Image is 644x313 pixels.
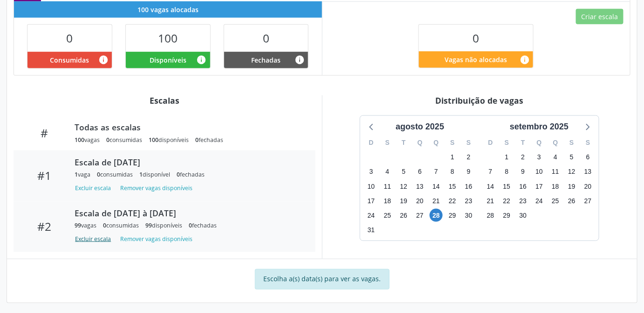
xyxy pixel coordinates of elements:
div: disponível [139,171,170,178]
div: setembro 2025 [506,121,572,133]
span: sexta-feira, 1 de agosto de 2025 [446,151,459,164]
div: S [460,135,477,150]
span: sábado, 6 de setembro de 2025 [582,151,595,164]
div: Escala de [DATE] [75,157,302,167]
span: sábado, 23 de agosto de 2025 [462,194,475,207]
span: 100 [149,136,158,144]
span: quarta-feira, 27 de agosto de 2025 [413,209,426,222]
div: vagas [75,221,96,229]
span: quinta-feira, 25 de setembro de 2025 [549,194,562,207]
div: consumidas [106,136,142,144]
div: fechadas [177,171,205,178]
div: D [482,135,499,150]
span: domingo, 24 de agosto de 2025 [365,209,378,222]
button: Remover vagas disponíveis [116,233,196,245]
div: disponíveis [145,221,182,229]
span: segunda-feira, 22 de setembro de 2025 [500,194,514,207]
div: T [396,135,412,150]
div: S [580,135,596,150]
span: quarta-feira, 13 de agosto de 2025 [413,180,426,193]
span: domingo, 31 de agosto de 2025 [365,224,378,237]
span: Vagas não alocadas [445,55,507,64]
button: Excluir escala [75,182,115,194]
span: quarta-feira, 10 de setembro de 2025 [533,165,546,178]
span: terça-feira, 12 de agosto de 2025 [397,180,410,193]
button: Remover vagas disponíveis [116,182,196,194]
span: 1 [75,171,78,178]
span: domingo, 3 de agosto de 2025 [365,165,378,178]
div: vagas [75,136,100,144]
div: Q [428,135,445,150]
span: sábado, 9 de agosto de 2025 [462,165,475,178]
span: Fechadas [252,55,281,65]
span: segunda-feira, 8 de setembro de 2025 [500,165,514,178]
span: domingo, 14 de setembro de 2025 [484,180,497,193]
i: Vagas alocadas e sem marcações associadas [197,55,207,65]
div: Todas as escalas [75,122,302,132]
span: domingo, 21 de setembro de 2025 [484,194,497,207]
span: domingo, 10 de agosto de 2025 [365,180,378,193]
div: Q [412,135,428,150]
div: S [564,135,580,150]
i: Vagas alocadas e sem marcações associadas que tiveram sua disponibilidade fechada [295,55,305,65]
span: sábado, 30 de agosto de 2025 [462,209,475,222]
span: sexta-feira, 29 de agosto de 2025 [446,209,459,222]
div: Escala de [DATE] à [DATE] [75,208,302,218]
span: 0 [66,30,73,46]
div: disponíveis [149,136,189,144]
div: Escalas [14,95,315,106]
span: domingo, 7 de setembro de 2025 [484,165,497,178]
span: sexta-feira, 12 de setembro de 2025 [565,165,578,178]
span: sábado, 2 de agosto de 2025 [462,151,475,164]
div: #1 [20,169,68,182]
span: terça-feira, 9 de setembro de 2025 [516,165,529,178]
span: quarta-feira, 20 de agosto de 2025 [413,194,426,207]
span: sexta-feira, 8 de agosto de 2025 [446,165,459,178]
button: Excluir escala [75,233,115,245]
span: sábado, 20 de setembro de 2025 [582,180,595,193]
i: Vagas alocadas que possuem marcações associadas [98,55,109,65]
div: Escolha a(s) data(s) para ver as vagas. [255,269,390,290]
span: terça-feira, 23 de setembro de 2025 [516,194,529,207]
span: domingo, 17 de agosto de 2025 [365,194,378,207]
span: terça-feira, 5 de agosto de 2025 [397,165,410,178]
div: T [515,135,531,150]
span: segunda-feira, 15 de setembro de 2025 [500,180,514,193]
span: segunda-feira, 29 de setembro de 2025 [500,209,514,222]
span: 0 [189,221,192,229]
i: Quantidade de vagas restantes do teto de vagas [520,55,530,65]
span: sábado, 16 de agosto de 2025 [462,180,475,193]
span: 1 [139,171,143,178]
div: Q [548,135,564,150]
div: agosto 2025 [392,121,448,133]
span: quarta-feira, 6 de agosto de 2025 [413,165,426,178]
span: terça-feira, 30 de setembro de 2025 [516,209,529,222]
div: Distribuição de vagas [329,95,631,106]
span: quarta-feira, 17 de setembro de 2025 [533,180,546,193]
span: quinta-feira, 11 de setembro de 2025 [549,165,562,178]
span: sexta-feira, 19 de setembro de 2025 [565,180,578,193]
span: 99 [145,221,152,229]
span: 0 [195,136,199,144]
span: terça-feira, 2 de setembro de 2025 [516,151,529,164]
span: segunda-feira, 4 de agosto de 2025 [381,165,394,178]
span: terça-feira, 19 de agosto de 2025 [397,194,410,207]
span: terça-feira, 16 de setembro de 2025 [516,180,529,193]
span: sábado, 27 de setembro de 2025 [582,194,595,207]
span: quinta-feira, 18 de setembro de 2025 [549,180,562,193]
span: terça-feira, 26 de agosto de 2025 [397,209,410,222]
span: sexta-feira, 15 de agosto de 2025 [446,180,459,193]
div: 100 vagas alocadas [14,1,322,18]
span: sexta-feira, 26 de setembro de 2025 [565,194,578,207]
div: fechadas [189,221,217,229]
span: domingo, 28 de setembro de 2025 [484,209,497,222]
span: Disponíveis [150,55,186,65]
span: 0 [263,30,269,46]
div: S [379,135,396,150]
span: quarta-feira, 3 de setembro de 2025 [533,151,546,164]
span: Consumidas [50,55,89,65]
div: D [363,135,379,150]
span: 99 [75,221,81,229]
div: consumidas [103,221,139,229]
div: S [499,135,515,150]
